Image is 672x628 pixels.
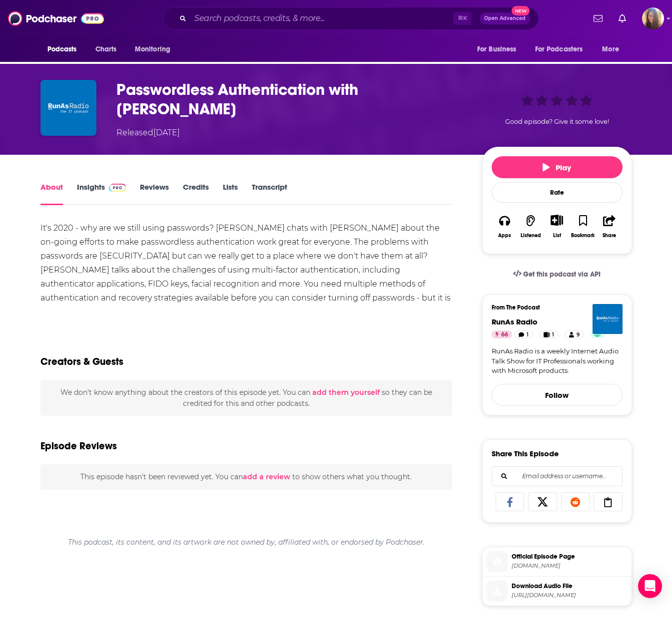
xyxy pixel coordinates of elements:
a: RunAs Radio is a weekly Internet Audio Talk Show for IT Professionals working with Microsoft prod... [492,346,623,376]
span: Official Episode Page [512,552,628,561]
div: Show More ButtonList [544,208,570,245]
span: Monitoring [135,42,170,56]
button: open menu [529,40,598,59]
div: Open Intercom Messenger [638,574,662,598]
span: For Business [477,42,517,56]
div: Search followers [492,466,623,486]
a: About [40,182,63,205]
a: Credits [183,182,209,205]
button: Follow [492,384,623,406]
span: Play [543,163,571,172]
a: Share on X/Twitter [528,492,557,511]
span: Charts [95,42,117,56]
a: Copy Link [594,492,623,511]
button: open menu [595,40,632,59]
a: Show notifications dropdown [615,10,630,27]
h3: Episode Reviews [40,440,117,452]
a: Show notifications dropdown [590,10,607,27]
a: 9 [565,330,584,338]
span: 1 [527,330,529,340]
button: Share [596,208,622,245]
span: runasradio.com [512,562,628,570]
span: New [512,6,530,15]
span: Get this podcast via API [523,270,601,279]
a: Charts [89,40,123,59]
button: Show More Button [547,215,567,226]
span: Download Audio File [512,582,628,591]
div: Share [603,233,616,239]
button: Apps [492,208,518,245]
h3: From The Podcast [492,304,615,311]
button: open menu [470,40,529,59]
img: Passwordless Authentication with Libby Brown [40,80,96,136]
span: More [602,42,619,56]
a: 1 [514,330,533,338]
span: Good episode? Give it some love! [505,118,609,125]
div: Rate [492,182,623,203]
div: Released [DATE] [116,127,180,139]
div: List [553,232,561,239]
h1: Passwordless Authentication with Libby Brown [116,80,466,119]
span: Logged in as AHartman333 [642,7,664,29]
a: Share on Facebook [496,492,525,511]
span: ⌘ K [453,12,472,25]
span: 66 [501,330,508,340]
div: Search podcasts, credits, & more... [163,7,539,30]
button: Open AdvancedNew [480,12,530,24]
span: https://cdn.simplecast.com/audio/c2165e35-09c6-4ae8-b29e-2d26dad5aece/episodes/473af104-6d62-46fd... [512,592,628,599]
a: RunAs Radio [492,317,538,326]
button: Listened [518,208,544,245]
a: 66 [492,330,512,338]
img: User Profile [642,7,664,29]
span: Open Advanced [484,16,526,21]
div: It's 2020 - why are we still using passwords? [PERSON_NAME] chats with [PERSON_NAME] about the on... [40,221,453,319]
img: RunAs Radio [593,304,623,334]
a: 1 [539,330,559,338]
img: Podchaser Pro [109,184,126,192]
h2: Creators & Guests [40,355,123,368]
img: Podchaser - Follow, Share and Rate Podcasts [8,9,104,28]
span: This episode hasn't been reviewed yet. You can to show others what you thought. [80,472,412,481]
button: add them yourself [312,388,380,396]
span: We don't know anything about the creators of this episode yet . You can so they can be credited f... [60,388,432,408]
h3: Share This Episode [492,449,559,458]
button: add a review [243,471,290,482]
div: Apps [498,233,511,239]
div: Listened [521,233,541,239]
span: 1 [552,330,554,340]
a: Reviews [140,182,169,205]
a: Lists [223,182,238,205]
button: Play [492,156,623,178]
span: Podcasts [47,42,77,56]
button: open menu [40,40,90,59]
div: Bookmark [571,233,595,239]
a: Official Episode Page[DOMAIN_NAME] [487,551,628,572]
a: Get this podcast via API [505,262,609,287]
span: 9 [577,330,580,340]
a: Share on Reddit [561,492,590,511]
button: Bookmark [570,208,596,245]
div: This podcast, its content, and its artwork are not owned by, affiliated with, or endorsed by Podc... [40,530,453,555]
button: Show profile menu [642,7,664,29]
a: Download Audio File[URL][DOMAIN_NAME] [487,581,628,602]
a: Transcript [252,182,287,205]
input: Search podcasts, credits, & more... [190,10,453,26]
button: open menu [128,40,183,59]
span: For Podcasters [535,42,583,56]
input: Email address or username... [500,467,614,486]
a: InsightsPodchaser Pro [77,182,126,205]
